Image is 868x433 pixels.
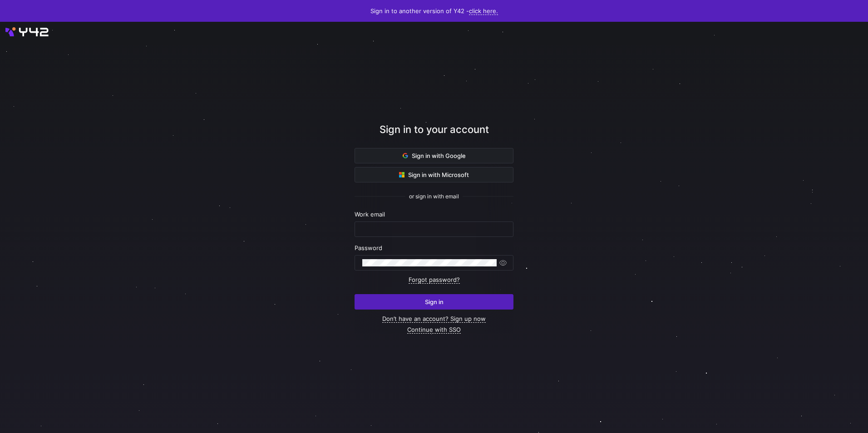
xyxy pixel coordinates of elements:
[355,167,513,182] button: Sign in with Microsoft
[382,315,486,323] a: Don’t have an account? Sign up now
[355,122,513,148] div: Sign in to your account
[355,211,385,218] span: Work email
[409,193,459,200] span: or sign in with email
[355,294,513,310] button: Sign in
[425,298,444,305] span: Sign in
[355,148,513,163] button: Sign in with Google
[399,171,469,178] span: Sign in with Microsoft
[409,276,460,284] a: Forgot password?
[469,7,498,15] a: click here.
[355,244,382,251] span: Password
[403,152,466,159] span: Sign in with Google
[407,326,461,334] a: Continue with SSO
